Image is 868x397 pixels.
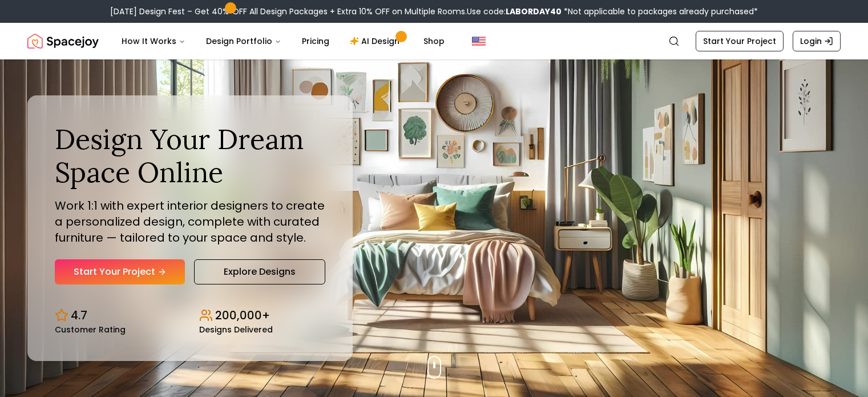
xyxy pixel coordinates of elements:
a: Login [793,31,841,51]
nav: Main [112,30,454,53]
nav: Global [27,23,841,59]
a: Start Your Project [696,31,784,51]
div: [DATE] Design Fest – Get 40% OFF All Design Packages + Extra 10% OFF on Multiple Rooms. [110,6,758,17]
a: AI Design [341,30,412,53]
span: *Not applicable to packages already purchased* [562,6,758,17]
a: Explore Designs [194,259,325,284]
small: Designs Delivered [199,326,273,334]
small: Customer Rating [55,326,126,334]
p: Work 1:1 with expert interior designers to create a personalized design, complete with curated fu... [55,198,325,246]
h1: Design Your Dream Space Online [55,123,325,189]
button: How It Works [112,30,195,53]
p: 4.7 [71,307,87,323]
a: Shop [414,30,454,53]
div: Design stats [55,298,325,334]
button: Design Portfolio [197,30,290,53]
img: United States [472,34,486,48]
a: Spacejoy [27,30,99,53]
a: Pricing [293,30,338,53]
span: Use code: [467,6,562,17]
a: Start Your Project [55,259,185,284]
b: LABORDAY40 [506,6,562,17]
p: 200,000+ [215,307,270,323]
img: Spacejoy Logo [27,30,99,53]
